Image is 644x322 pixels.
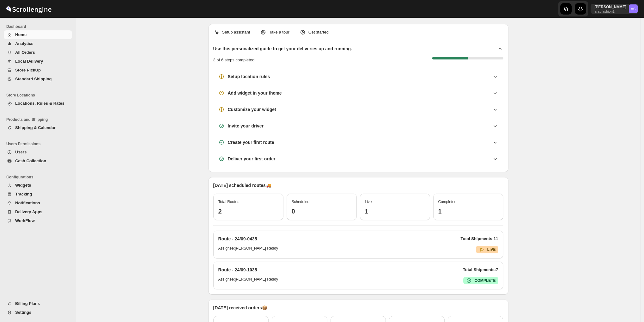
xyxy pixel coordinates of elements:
[5,1,52,17] img: ScrollEngine
[15,183,31,188] span: Widgets
[218,267,257,273] h2: Route - 24/09-1035
[222,29,250,35] p: Setup assistant
[15,101,64,106] span: Locations, Rules & Rates
[213,46,352,52] h2: Use this personalized guide to get your deliveries up and running.
[218,207,278,215] h3: 2
[365,207,425,215] h3: 1
[4,123,72,132] button: Shipping & Calendar
[228,139,274,146] h3: Create your first route
[4,299,72,308] button: Billing Plans
[631,7,636,11] text: AC
[6,175,73,180] span: Configurations
[228,90,282,96] h3: Add widget in your theme
[269,29,289,35] p: Take a tour
[438,200,457,204] span: Completed
[4,308,72,317] button: Settings
[4,148,72,157] button: Users
[365,200,372,204] span: Live
[213,305,503,311] p: [DATE] received orders 📦
[292,207,352,215] h3: 0
[308,29,329,35] p: Get started
[594,4,626,9] p: [PERSON_NAME]
[6,117,73,122] span: Products and Shipping
[4,48,72,57] button: All Orders
[15,201,40,205] span: Notifications
[228,73,270,80] h3: Setup location rules
[218,277,278,284] h6: Assignee: [PERSON_NAME] Reddy
[4,199,72,207] button: Notifications
[228,123,264,129] h3: Invite your driver
[4,99,72,108] button: Locations, Rules & Rates
[15,125,56,130] span: Shipping & Calendar
[15,310,31,315] span: Settings
[6,141,73,146] span: Users Permissions
[292,200,310,204] span: Scheduled
[218,246,278,253] h6: Assignee: [PERSON_NAME] Reddy
[15,59,43,64] span: Local Delivery
[213,57,255,63] p: 3 of 6 steps completed
[4,207,72,216] button: Delivery Apps
[218,200,240,204] span: Total Routes
[228,156,276,162] h3: Deliver your first order
[594,9,626,13] p: arabfashion1
[15,68,41,72] span: Store PickUp
[475,278,496,283] b: COMPLETE
[15,192,32,196] span: Tracking
[463,267,498,273] p: Total Shipments: 7
[213,182,503,189] p: [DATE] scheduled routes 🚚
[15,218,35,223] span: WorkFlow
[591,4,638,14] button: User menu
[15,41,33,46] span: Analytics
[15,209,42,214] span: Delivery Apps
[4,190,72,199] button: Tracking
[15,158,46,163] span: Cash Collection
[4,157,72,165] button: Cash Collection
[4,30,72,39] button: Home
[487,247,496,252] b: LIVE
[4,181,72,190] button: Widgets
[228,106,276,113] h3: Customize your widget
[218,236,257,242] h2: Route - 24/09-0435
[15,150,27,154] span: Users
[15,50,35,55] span: All Orders
[15,77,52,81] span: Standard Shipping
[6,24,73,29] span: Dashboard
[438,207,498,215] h3: 1
[461,236,498,242] p: Total Shipments: 11
[4,216,72,225] button: WorkFlow
[15,32,27,37] span: Home
[6,93,73,98] span: Store Locations
[15,301,40,306] span: Billing Plans
[4,39,72,48] button: Analytics
[629,4,638,13] span: Abizer Chikhly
